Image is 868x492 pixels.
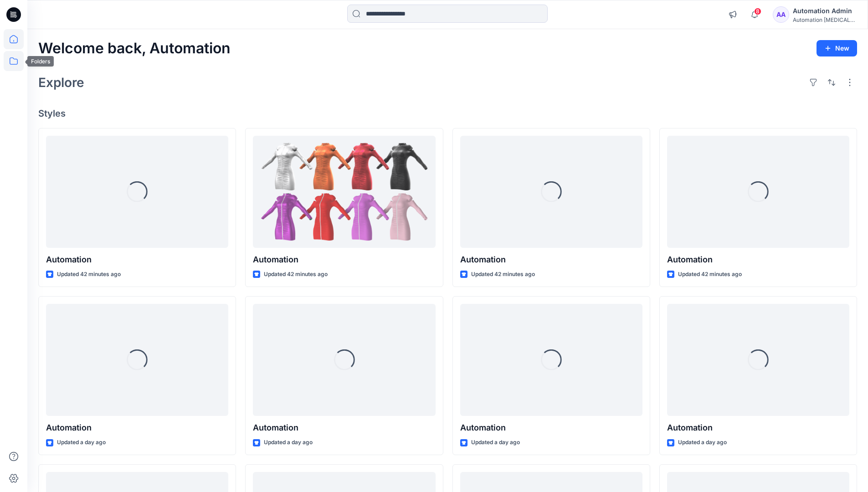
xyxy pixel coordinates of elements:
p: Updated a day ago [264,438,313,447]
div: Automation [MEDICAL_DATA]... [793,16,857,23]
h4: Styles [38,108,857,119]
p: Automation [667,253,849,266]
p: Updated a day ago [678,438,727,447]
p: Updated 42 minutes ago [57,270,121,279]
p: Automation [46,421,228,434]
h2: Explore [38,75,84,90]
p: Automation [46,253,228,266]
p: Automation [460,421,642,434]
div: Automation Admin [793,5,857,16]
p: Automation [460,253,642,266]
p: Updated 42 minutes ago [678,270,742,279]
p: Automation [253,253,435,266]
a: Automation [253,136,435,248]
p: Automation [667,421,849,434]
p: Updated a day ago [471,438,520,447]
button: New [817,40,857,56]
div: AA [773,6,789,23]
span: 8 [754,8,761,15]
h2: Welcome back, Automation [38,40,231,57]
p: Automation [253,421,435,434]
p: Updated 42 minutes ago [471,270,535,279]
p: Updated a day ago [57,438,106,447]
p: Updated 42 minutes ago [264,270,328,279]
